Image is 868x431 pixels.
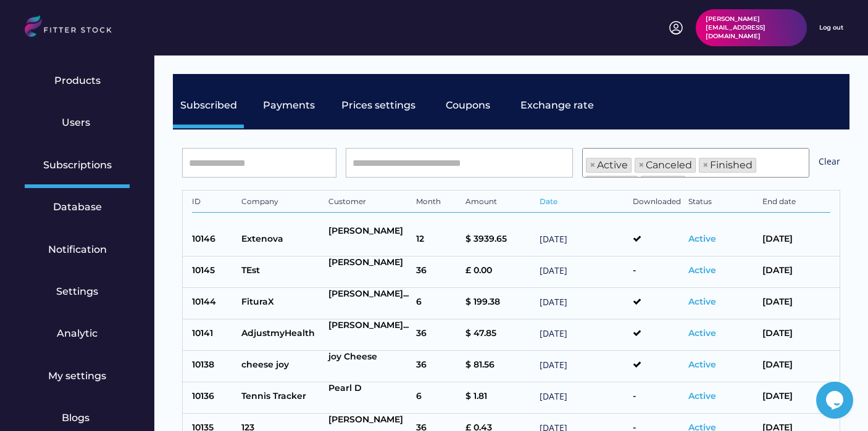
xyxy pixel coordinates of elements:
div: [DATE] [762,233,830,248]
li: Finished [699,158,756,173]
div: [DATE] [540,296,627,311]
div: [DATE] [540,265,627,280]
div: Active [688,359,756,374]
div: FituraX [241,296,322,311]
div: Analytic [57,327,98,340]
div: Active [688,390,756,406]
div: AdjustmyHealth [241,327,322,343]
div: My settings [48,369,106,383]
div: [DATE] [540,233,627,248]
div: [DATE] [762,390,830,406]
div: Coupons [446,99,490,112]
div: Prices settings [341,99,415,112]
div: $ 81.56 [465,359,533,374]
div: Extenova [241,233,322,248]
div: 36 [416,265,459,280]
div: Clear [819,155,840,171]
div: Downloaded [633,197,682,209]
div: Notification [48,243,107,257]
div: Status [688,197,756,209]
div: [PERSON_NAME] [328,414,409,426]
div: [PERSON_NAME] [328,225,409,237]
div: $ 1.81 [465,390,533,406]
div: £ 0.00 [465,265,533,280]
div: 10138 [192,359,235,374]
div: Log out [819,23,843,32]
div: - [633,390,682,406]
div: Active [688,296,756,311]
div: [DATE] [540,390,627,406]
div: Subscribed [180,99,237,112]
div: Pearl D [328,382,409,395]
div: Tennis Tracker [241,390,322,406]
div: 12 [416,233,459,248]
div: [DATE] [762,296,830,311]
div: 10146 [192,233,235,248]
div: [DATE] [762,359,830,374]
div: Active [688,265,756,280]
div: 6 [416,296,459,311]
div: Database [53,200,102,214]
div: TEst [241,265,322,280]
div: Subscriptions [43,158,112,172]
div: 10136 [192,390,235,406]
div: 10144 [192,296,235,311]
div: Active [688,233,756,248]
li: Failed [641,176,685,191]
div: End date [762,197,830,209]
li: Active [586,158,632,173]
div: Products [54,74,101,88]
li: Paused [586,176,638,191]
div: ID [192,197,235,209]
div: joy Cheese [328,351,409,363]
span: × [590,160,596,170]
div: Date [540,197,627,209]
li: Canceled [635,158,696,173]
span: × [703,160,709,170]
div: Blogs [62,411,93,425]
div: Settings [56,285,98,298]
div: - [633,265,682,280]
div: $ 3939.65 [465,233,533,248]
div: Payments [263,99,315,112]
div: cheese joy [241,359,322,374]
div: [PERSON_NAME]... [328,319,409,332]
div: Active [688,327,756,343]
div: 36 [416,327,459,343]
span: × [638,160,645,170]
div: Customer [328,197,409,209]
div: Users [62,116,93,129]
div: [PERSON_NAME]... [328,288,409,300]
div: [PERSON_NAME] [328,257,409,269]
img: profile-circle.svg [669,20,683,35]
div: Exchange rate [520,99,594,112]
div: Amount [465,197,533,209]
div: [DATE] [762,265,830,280]
div: Company [241,197,322,209]
img: LOGO.svg [25,15,122,41]
div: 36 [416,359,459,374]
div: [PERSON_NAME][EMAIL_ADDRESS][DOMAIN_NAME] [706,15,797,41]
div: [DATE] [762,327,830,343]
div: [DATE] [540,359,627,374]
div: 10141 [192,327,235,343]
div: Month [416,197,459,209]
div: $ 199.38 [465,296,533,311]
div: [DATE] [540,327,627,343]
div: $ 47.85 [465,327,533,343]
div: 10145 [192,265,235,280]
iframe: chat widget [816,382,856,419]
div: 6 [416,390,459,406]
